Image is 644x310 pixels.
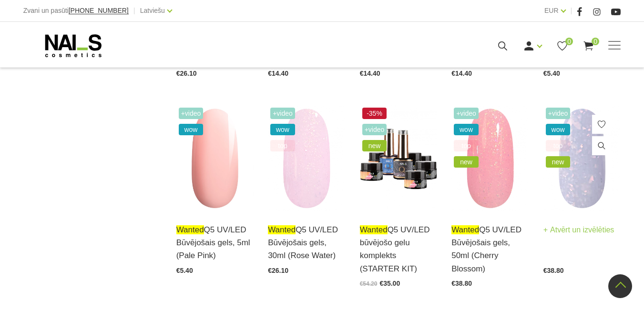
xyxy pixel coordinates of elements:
[544,5,559,16] a: EUR
[270,108,295,119] span: +Video
[23,5,129,17] div: Zvani un pasūti
[592,38,599,45] span: 0
[571,5,572,17] span: |
[454,156,479,168] span: new
[360,225,388,234] span: wanted
[454,140,479,151] span: top
[543,223,614,237] a: Atvērt un izvēlēties
[268,105,346,211] img: Gels WANTED NAILS cosmetics tehniķu komanda ir radījusi gelu, kas ilgi jau ir katra meistara mekl...
[140,5,165,16] a: Latviešu
[546,156,571,168] span: new
[270,124,295,135] span: wow
[543,105,621,211] img: Gels WANTED NAILS cosmetics tehniķu komanda ir radījusi gelu, kas ilgi jau ir katra meistara mekl...
[69,7,129,14] span: [PHONE_NUMBER]
[546,140,571,151] span: top
[543,70,560,77] span: €5.40
[362,124,387,135] span: +Video
[176,225,204,234] span: wanted
[546,108,571,119] span: +Video
[379,280,400,287] span: €35.00
[176,223,254,262] a: wantedQ5 UV/LED Būvējošais gels, 5ml (Pale Pink)
[133,5,135,17] span: |
[543,267,564,274] span: €38.80
[556,40,568,52] a: 0
[179,108,204,119] span: +Video
[179,124,204,135] span: wow
[268,70,288,77] span: €14.40
[268,225,296,234] span: wanted
[360,280,378,287] span: €54.20
[360,105,438,211] img: Wanted gelu starta komplekta ietilpst:- Quick Builder Clear HYBRID bāze UV/LED, 8 ml;- Quick Crys...
[176,267,193,274] span: €5.40
[583,40,594,52] a: 0
[454,124,479,135] span: wow
[176,70,197,77] span: €26.10
[270,140,295,151] span: top
[451,105,529,211] img: Gels WANTED NAILS cosmetics tehniķu komanda ir radījusi gelu, kas ilgi jau ir katra meistara mekl...
[360,223,438,275] a: wantedQ5 UV/LED būvējošo gelu komplekts (STARTER KIT)
[546,124,571,135] span: wow
[454,108,479,119] span: +Video
[360,70,380,77] span: €14.40
[451,225,479,234] span: wanted
[451,223,529,275] a: wantedQ5 UV/LED Būvējošais gels, 50ml (Cherry Blossom)
[69,7,129,14] a: [PHONE_NUMBER]
[451,280,472,287] span: €38.80
[362,108,387,119] span: -35%
[268,223,346,262] a: wantedQ5 UV/LED Būvējošais gels, 30ml (Rose Water)
[451,70,472,77] span: €14.40
[176,105,254,211] img: Gels WANTED NAILS cosmetics tehniķu komanda ir radījusi gelu, kas ilgi jau ir katra meistara mekl...
[565,38,573,45] span: 0
[362,140,387,151] span: new
[268,267,288,274] span: €26.10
